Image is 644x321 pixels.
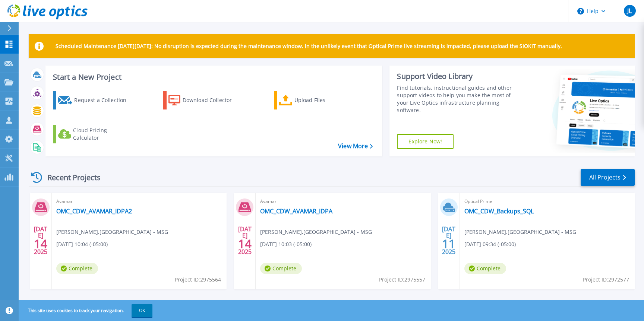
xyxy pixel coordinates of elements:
div: Cloud Pricing Calculator [73,127,133,142]
a: OMC_CDW_AVAMAR_IDPA2 [56,207,132,215]
div: Download Collector [183,93,242,108]
div: [DATE] 2025 [34,227,48,254]
span: Avamar [260,197,426,206]
span: 11 [442,241,455,247]
span: [PERSON_NAME] , [GEOGRAPHIC_DATA] - MSG [56,228,168,236]
a: Upload Files [274,91,357,109]
span: [PERSON_NAME] , [GEOGRAPHIC_DATA] - MSG [464,228,576,236]
span: Project ID: 2972577 [583,276,629,284]
p: Scheduled Maintenance [DATE][DATE]: No disruption is expected during the maintenance window. In t... [56,43,562,49]
span: [DATE] 10:03 (-05:00) [260,240,312,248]
span: 14 [34,241,47,247]
span: Project ID: 2975557 [379,276,425,284]
div: Recent Projects [29,168,111,187]
span: Optical Prime [464,197,630,206]
a: OMC_CDW_Backups_SQL [464,207,534,215]
span: 14 [238,241,252,247]
button: OK [132,304,152,317]
span: [PERSON_NAME] , [GEOGRAPHIC_DATA] - MSG [260,228,372,236]
a: Download Collector [163,91,246,109]
span: Avamar [56,197,222,206]
div: Support Video Library [397,71,521,81]
div: Request a Collection [74,93,134,108]
div: Upload Files [294,93,354,108]
span: JL [627,8,632,14]
span: Complete [260,263,302,274]
span: Complete [464,263,506,274]
div: Find tutorials, instructional guides and other support videos to help you make the most of your L... [397,84,521,114]
span: Project ID: 2975564 [175,276,221,284]
span: Complete [56,263,98,274]
a: Explore Now! [397,134,454,149]
a: All Projects [581,169,635,186]
a: Request a Collection [53,91,136,109]
span: [DATE] 10:04 (-05:00) [56,240,108,248]
a: View More [338,143,373,150]
div: [DATE] 2025 [442,227,456,254]
div: [DATE] 2025 [238,227,252,254]
a: Cloud Pricing Calculator [53,125,136,143]
span: [DATE] 09:34 (-05:00) [464,240,516,248]
h3: Start a New Project [53,73,373,81]
span: This site uses cookies to track your navigation. [20,304,152,317]
a: OMC_CDW_AVAMAR_IDPA [260,207,332,215]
